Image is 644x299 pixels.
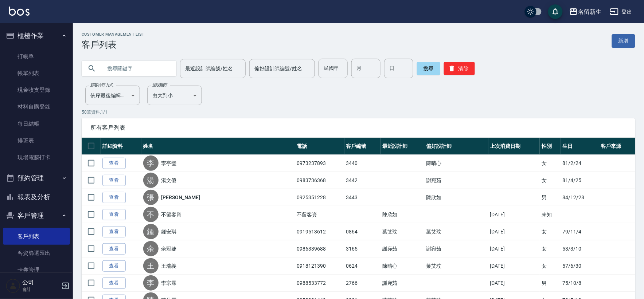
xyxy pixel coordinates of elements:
a: 不留客資 [161,211,182,218]
div: 李 [143,156,159,171]
td: 0986339688 [295,240,344,257]
td: 3440 [344,155,380,172]
th: 電話 [295,138,344,155]
div: 湯 [143,173,159,188]
a: 卡券管理 [3,261,70,278]
button: 登出 [607,5,635,19]
td: 0624 [344,257,380,275]
a: 打帳單 [3,48,70,65]
button: 搜尋 [417,62,440,75]
a: 帳單列表 [3,65,70,82]
td: 0918121390 [295,257,344,275]
a: 新增 [612,34,635,48]
td: 2766 [344,275,380,292]
td: 葉艾玟 [424,257,488,275]
th: 性別 [540,138,561,155]
td: [DATE] [488,240,540,257]
td: 男 [540,189,561,206]
td: 0864 [344,223,380,240]
a: 王瑞義 [161,262,177,270]
span: 所有客戶列表 [90,124,627,131]
td: [DATE] [488,275,540,292]
input: 搜尋關鍵字 [102,59,171,78]
td: 謝宛茹 [424,172,488,189]
h3: 客戶列表 [82,40,145,50]
button: 清除 [444,62,475,75]
img: Person [6,279,20,293]
div: 鍾 [143,224,159,239]
div: 由大到小 [147,86,202,105]
h5: 公司 [22,279,59,286]
a: 材料自購登錄 [3,98,70,115]
a: 查看 [102,209,126,220]
td: [DATE] [488,223,540,240]
a: 李亭瑩 [161,160,177,167]
div: 張 [143,190,159,205]
a: 排班表 [3,132,70,149]
button: 報表及分析 [3,188,70,206]
td: 謝宛茹 [380,240,424,257]
th: 詳細資料 [101,138,141,155]
a: 查看 [102,158,126,169]
td: 女 [540,257,561,275]
a: 湯文優 [161,177,177,184]
td: 3442 [344,172,380,189]
a: [PERSON_NAME] [161,194,200,201]
td: 3443 [344,189,380,206]
th: 姓名 [141,138,295,155]
td: 0919513612 [295,223,344,240]
button: 名留新生 [566,4,604,19]
td: 57/6/30 [561,257,599,275]
button: save [548,4,563,19]
a: 查看 [102,278,126,289]
td: 79/11/4 [561,223,599,240]
td: 女 [540,240,561,257]
td: [DATE] [488,257,540,275]
div: 不 [143,207,159,222]
td: 陳晴心 [380,257,424,275]
a: 查看 [102,175,126,186]
a: 查看 [102,243,126,255]
label: 呈現順序 [152,82,168,88]
h2: Customer Management List [82,32,145,37]
td: 陳欣如 [424,189,488,206]
img: Logo [9,7,30,16]
div: 王 [143,258,159,274]
td: 0973237893 [295,155,344,172]
td: 84/12/28 [561,189,599,206]
th: 偏好設計師 [424,138,488,155]
td: 陳欣如 [380,206,424,223]
td: 0983736368 [295,172,344,189]
td: 未知 [540,206,561,223]
td: 3165 [344,240,380,257]
td: 81/4/25 [561,172,599,189]
div: 依序最後編輯時間 [85,86,140,105]
td: 0988533772 [295,275,344,292]
a: 鍾安琪 [161,228,177,235]
td: 男 [540,275,561,292]
button: 客戶管理 [3,206,70,225]
td: 75/10/8 [561,275,599,292]
td: 女 [540,223,561,240]
td: 53/3/10 [561,240,599,257]
td: 陳晴心 [424,155,488,172]
a: 現場電腦打卡 [3,149,70,166]
a: 查看 [102,260,126,272]
th: 最近設計師 [380,138,424,155]
div: 名留新生 [578,7,601,16]
a: 查看 [102,226,126,237]
td: 謝宛茹 [424,240,488,257]
td: 葉艾玟 [380,223,424,240]
td: [DATE] [488,206,540,223]
a: 客戶列表 [3,228,70,245]
a: 余冠婕 [161,245,177,252]
td: 81/2/24 [561,155,599,172]
td: 0925351228 [295,189,344,206]
button: 櫃檯作業 [3,26,70,45]
td: 女 [540,172,561,189]
a: 客資篩選匯出 [3,245,70,261]
td: 女 [540,155,561,172]
td: 不留客資 [295,206,344,223]
button: 預約管理 [3,169,70,188]
th: 生日 [561,138,599,155]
